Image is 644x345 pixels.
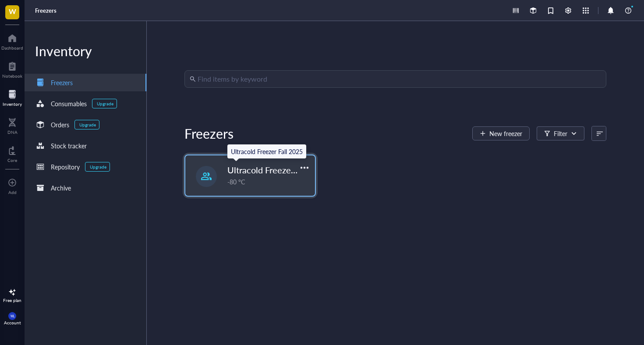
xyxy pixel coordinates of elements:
[7,158,17,163] div: Core
[7,129,18,135] div: DNA
[8,190,17,195] div: Add
[25,42,146,60] div: Inventory
[25,74,146,91] a: Freezers
[227,177,310,187] div: -80 °C
[1,45,23,50] div: Dashboard
[9,6,16,17] span: W
[79,122,96,127] div: Upgrade
[3,101,22,107] div: Inventory
[472,126,530,140] button: New freezer
[25,158,146,176] a: RepositoryUpgrade
[90,164,106,169] div: Upgrade
[10,314,14,318] span: WL
[2,73,22,79] div: Notebook
[7,115,18,135] a: DNA
[1,31,23,50] a: Dashboard
[554,129,567,138] div: Filter
[3,87,22,107] a: Inventory
[231,147,303,156] div: Ultracold Freezer Fall 2025
[35,7,58,14] a: Freezers
[184,125,234,142] div: Freezers
[51,141,87,151] div: Stock tracker
[4,320,21,325] div: Account
[227,164,333,176] span: Ultracold Freezer Fall 2025
[25,179,146,197] a: Archive
[25,95,146,112] a: ConsumablesUpgrade
[7,144,17,163] a: Core
[2,59,22,79] a: Notebook
[51,183,71,193] div: Archive
[51,99,87,108] div: Consumables
[51,78,73,87] div: Freezers
[489,130,522,137] span: New freezer
[51,162,80,172] div: Repository
[51,120,69,129] div: Orders
[25,116,146,133] a: OrdersUpgrade
[3,298,21,303] div: Free plan
[25,137,146,155] a: Stock tracker
[97,101,113,106] div: Upgrade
